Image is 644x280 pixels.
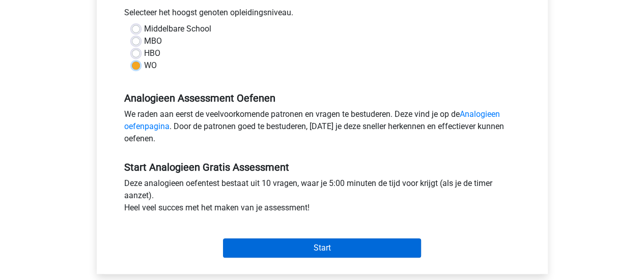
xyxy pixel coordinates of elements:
label: WO [144,59,157,72]
div: Deze analogieen oefentest bestaat uit 10 vragen, waar je 5:00 minuten de tijd voor krijgt (als je... [117,177,528,218]
div: We raden aan eerst de veelvoorkomende patronen en vragen te bestuderen. Deze vind je op de . Door... [117,108,528,149]
div: Selecteer het hoogst genoten opleidingsniveau. [117,7,528,23]
label: Middelbare School [144,23,211,35]
h5: Analogieen Assessment Oefenen [124,92,520,104]
label: HBO [144,47,160,59]
input: Start [223,238,421,258]
label: MBO [144,35,162,47]
h5: Start Analogieen Gratis Assessment [124,161,520,173]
